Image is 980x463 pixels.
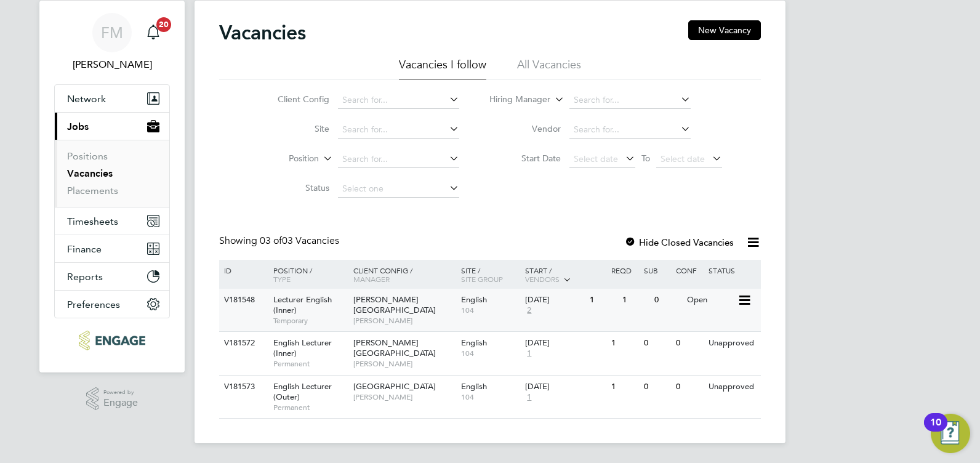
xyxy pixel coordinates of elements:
[264,260,350,289] div: Position /
[67,299,120,310] span: Preferences
[259,182,329,193] label: Status
[641,376,673,398] div: 0
[103,398,138,408] span: Engage
[569,121,691,139] input: Search for...
[684,289,737,312] div: Open
[67,215,118,227] span: Timesheets
[608,260,640,281] div: Reqd
[273,316,347,326] span: Temporary
[273,274,291,284] span: Type
[55,85,169,112] button: Network
[39,1,185,372] nav: Main navigation
[221,260,264,281] div: ID
[608,376,640,398] div: 1
[67,185,118,196] a: Placements
[259,94,329,105] label: Client Config
[353,294,436,315] span: [PERSON_NAME][GEOGRAPHIC_DATA]
[661,153,705,164] span: Select date
[399,57,486,79] li: Vacancies I follow
[350,260,458,289] div: Client Config /
[517,57,581,79] li: All Vacancies
[353,359,455,369] span: [PERSON_NAME]
[673,376,705,398] div: 0
[608,332,640,355] div: 1
[619,289,651,312] div: 1
[574,153,618,164] span: Select date
[67,93,106,105] span: Network
[638,150,654,166] span: To
[260,235,282,247] span: 03 of
[67,121,89,132] span: Jobs
[338,180,459,198] input: Select one
[490,153,561,164] label: Start Date
[458,260,523,289] div: Site /
[522,260,608,291] div: Start /
[641,260,673,281] div: Sub
[673,260,705,281] div: Conf
[705,260,759,281] div: Status
[461,392,520,402] span: 104
[525,382,605,392] div: [DATE]
[525,305,533,316] span: 2
[221,289,264,312] div: V181548
[705,332,759,355] div: Unapproved
[67,150,108,162] a: Positions
[259,123,329,134] label: Site
[273,381,332,402] span: English Lecturer (Outer)
[353,381,436,392] span: [GEOGRAPHIC_DATA]
[525,274,560,284] span: Vendors
[67,271,103,283] span: Reports
[673,332,705,355] div: 0
[461,348,520,358] span: 104
[103,387,138,398] span: Powered by
[55,235,169,262] button: Finance
[651,289,683,312] div: 0
[67,167,113,179] a: Vacancies
[86,387,139,411] a: Powered byEngage
[221,376,264,398] div: V181573
[353,337,436,358] span: [PERSON_NAME][GEOGRAPHIC_DATA]
[461,337,487,348] span: English
[353,274,390,284] span: Manager
[461,294,487,305] span: English
[931,414,970,453] button: Open Resource Center, 10 new notifications
[461,381,487,392] span: English
[54,331,170,350] a: Go to home page
[461,274,503,284] span: Site Group
[67,243,102,255] span: Finance
[353,392,455,402] span: [PERSON_NAME]
[55,263,169,290] button: Reports
[338,121,459,139] input: Search for...
[461,305,520,315] span: 104
[353,316,455,326] span: [PERSON_NAME]
[525,392,533,403] span: 1
[54,57,170,72] span: Fiona Matthews
[273,403,347,413] span: Permanent
[490,123,561,134] label: Vendor
[101,25,123,41] span: FM
[273,337,332,358] span: English Lecturer (Inner)
[525,295,584,305] div: [DATE]
[273,359,347,369] span: Permanent
[55,140,169,207] div: Jobs
[55,207,169,235] button: Timesheets
[55,291,169,318] button: Preferences
[221,332,264,355] div: V181572
[587,289,619,312] div: 1
[705,376,759,398] div: Unapproved
[219,20,306,45] h2: Vacancies
[79,331,145,350] img: ncclondon-logo-retina.png
[338,151,459,168] input: Search for...
[930,422,941,438] div: 10
[141,13,166,52] a: 20
[569,92,691,109] input: Search for...
[525,348,533,359] span: 1
[55,113,169,140] button: Jobs
[219,235,342,248] div: Showing
[260,235,339,247] span: 03 Vacancies
[54,13,170,72] a: FM[PERSON_NAME]
[273,294,332,315] span: Lecturer English (Inner)
[624,236,734,248] label: Hide Closed Vacancies
[480,94,550,106] label: Hiring Manager
[338,92,459,109] input: Search for...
